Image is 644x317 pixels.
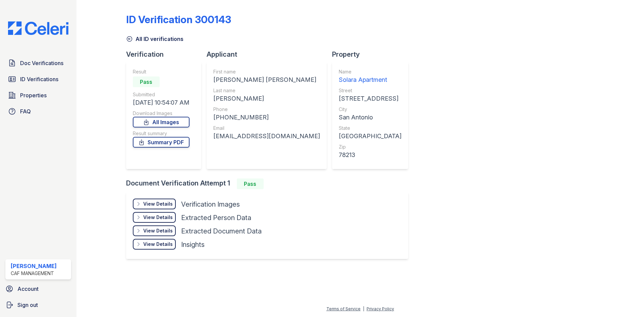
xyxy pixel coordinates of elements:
div: View Details [143,214,173,221]
div: Document Verification Attempt 1 [126,178,414,189]
a: All Images [133,117,190,127]
div: View Details [143,227,173,234]
span: Sign out [17,301,38,309]
div: Insights [181,240,205,249]
div: CAF Management [11,270,57,277]
div: [PHONE_NUMBER] [213,113,320,122]
div: [PERSON_NAME] [PERSON_NAME] [213,75,320,85]
div: [PERSON_NAME] [11,262,57,270]
a: Properties [5,89,71,102]
div: Result summary [133,130,190,137]
a: Terms of Service [326,306,361,311]
div: Download Images [133,110,190,117]
div: Extracted Document Data [181,226,262,236]
a: All ID verifications [126,35,183,43]
a: Account [3,282,74,296]
div: Verification Images [181,200,240,209]
a: Summary PDF [133,137,190,148]
div: Last name [213,87,320,94]
a: FAQ [5,105,71,118]
span: FAQ [20,107,31,115]
div: Applicant [207,50,332,59]
div: Street [339,87,401,94]
div: Verification [126,50,207,59]
a: Doc Verifications [5,56,71,70]
div: ID Verification 300143 [126,13,231,25]
div: View Details [143,201,173,207]
div: Solara Apartment [339,75,401,85]
div: [EMAIL_ADDRESS][DOMAIN_NAME] [213,131,320,141]
div: State [339,125,401,131]
div: [PERSON_NAME] [213,94,320,103]
div: [STREET_ADDRESS] [339,94,401,103]
div: [DATE] 10:54:07 AM [133,98,190,107]
a: ID Verifications [5,72,71,86]
div: 78213 [339,150,401,160]
div: City [339,106,401,113]
div: Pass [237,178,264,189]
div: Pass [133,76,160,87]
div: Phone [213,106,320,113]
div: Submitted [133,91,190,98]
div: Email [213,125,320,131]
a: Name Solara Apartment [339,68,401,85]
div: | [363,306,364,311]
div: Name [339,68,401,75]
div: View Details [143,241,173,248]
span: ID Verifications [20,75,58,83]
img: CE_Logo_Blue-a8612792a0a2168367f1c8372b55b34899dd931a85d93a1a3d3e32e68fde9ad4.png [3,21,74,35]
div: Zip [339,144,401,150]
span: Properties [20,91,47,99]
div: [GEOGRAPHIC_DATA] [339,131,401,141]
span: Doc Verifications [20,59,63,67]
div: First name [213,68,320,75]
div: San Antonio [339,113,401,122]
a: Sign out [3,298,74,312]
div: Extracted Person Data [181,213,251,222]
div: Result [133,68,190,75]
span: Account [17,285,39,293]
div: Property [332,50,414,59]
a: Privacy Policy [367,306,394,311]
